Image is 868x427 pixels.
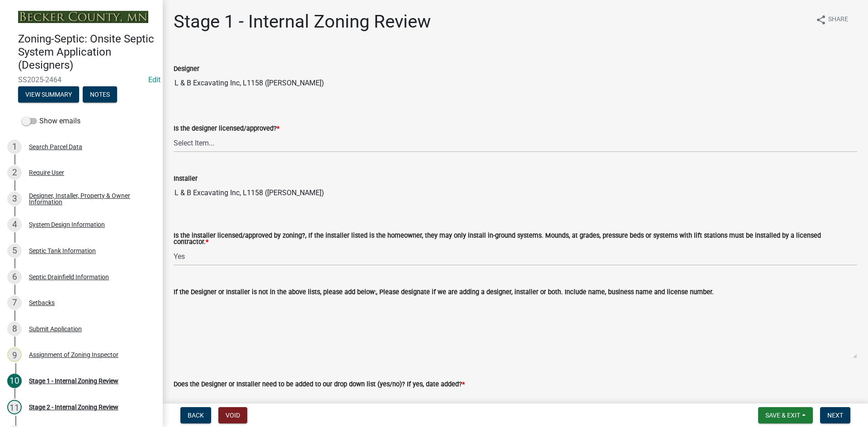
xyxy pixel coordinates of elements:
div: 6 [7,270,22,284]
div: System Design Information [29,221,105,228]
div: 4 [7,217,22,232]
h4: Zoning-Septic: Onsite Septic System Application (Designers) [18,33,156,71]
div: Designer, Installer, Property & Owner Information [29,192,148,205]
label: Installer [174,176,198,182]
wm-modal-confirm: Notes [83,91,117,99]
h1: Stage 1 - Internal Zoning Review [174,11,431,33]
button: Back [180,407,211,423]
div: Stage 1 - Internal Zoning Review [29,378,118,384]
wm-modal-confirm: Edit Application Number [148,75,160,84]
button: Void [218,407,247,423]
label: Does the Designer or Installer need to be added to our drop down list (yes/no)? If yes, date added? [174,381,465,388]
button: Notes [83,86,117,103]
div: 8 [7,322,22,336]
wm-modal-confirm: Summary [18,91,79,99]
div: Septic Tank Information [29,248,96,254]
span: SS2025-2464 [18,75,145,84]
div: 7 [7,296,22,310]
span: Save & Exit [765,412,800,419]
div: Stage 2 - Internal Zoning Review [29,404,118,410]
div: 5 [7,244,22,258]
button: Save & Exit [758,407,813,423]
i: share [816,14,826,25]
div: 11 [7,400,22,414]
div: Submit Application [29,326,82,332]
img: Becker County, Minnesota [18,11,148,23]
button: shareShare [808,11,855,28]
label: Designer [174,66,199,72]
span: Share [828,14,848,25]
div: 2 [7,165,22,180]
label: Is the designer licensed/approved? [174,126,279,132]
div: 10 [7,374,22,388]
span: Back [188,412,204,419]
button: View Summary [18,86,79,103]
div: Septic Drainfield Information [29,274,109,280]
div: Assignment of Zoning Inspector [29,352,118,358]
div: Setbacks [29,300,55,306]
a: Edit [148,75,160,84]
div: 3 [7,192,22,206]
span: Next [827,412,843,419]
div: 9 [7,347,22,362]
div: Search Parcel Data [29,144,82,150]
div: Require User [29,169,64,176]
div: 1 [7,140,22,154]
label: Show emails [22,116,80,127]
label: Is the installer licensed/approved by zoning?, If the installer listed is the homeowner, they may... [174,233,857,246]
label: If the Designer or Installer is not in the above lists, please add below:, Please designate if we... [174,289,714,296]
button: Next [820,407,850,423]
